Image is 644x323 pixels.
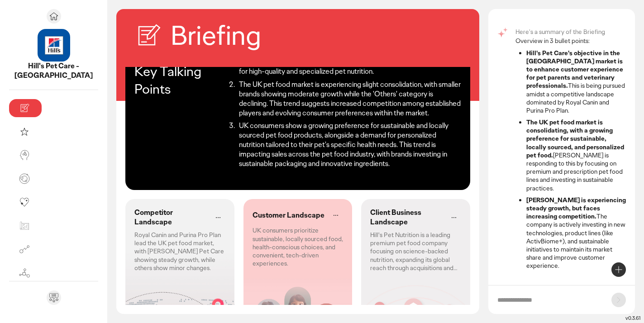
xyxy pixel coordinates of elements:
p: The company is actively investing in new technologies, product lines (like ActivBiome+), and sust... [526,196,626,270]
p: Hill's Pet Care - United Kingdom [9,62,98,81]
p: Customer Landscape [253,211,324,220]
li: UK consumers show a growing preference for sustainable and locally sourced pet food products, alo... [236,121,461,168]
p: Client Business Landscape [370,208,443,227]
p: UK consumers prioritize sustainable, locally sourced food, health-conscious choices, and convenie... [253,226,343,267]
div: Send feedback [47,290,61,305]
img: project avatar [38,29,70,62]
strong: The UK pet food market is consolidating, with a growing preference for sustainable, locally sourc... [526,118,624,159]
p: Here's a summary of the Briefing Overview in 3 bullet points: [515,27,626,45]
strong: [PERSON_NAME] is experiencing steady growth, but faces increasing competition. [526,196,626,220]
strong: Hill's Pet Care's objective in the [GEOGRAPHIC_DATA] market is to enhance customer experience for... [526,49,623,90]
p: [PERSON_NAME] is responding to this by focusing on premium and prescription pet food lines and in... [526,118,626,192]
p: Key Talking Points [134,62,224,98]
h2: Briefing [171,18,261,53]
li: The UK pet food market is experiencing slight consolidation, with smaller brands showing moderate... [236,80,461,118]
p: Competitor Landscape [134,208,207,227]
p: Royal Canin and Purina Pro Plan lead the UK pet food market, with [PERSON_NAME] Pet Care showing ... [134,231,225,272]
p: This is being pursued amidst a competitive landscape dominated by Royal Canin and Purina Pro Plan. [526,49,626,115]
p: Hill's Pet Nutrition is a leading premium pet food company focusing on science-backed nutrition, ... [370,231,461,272]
